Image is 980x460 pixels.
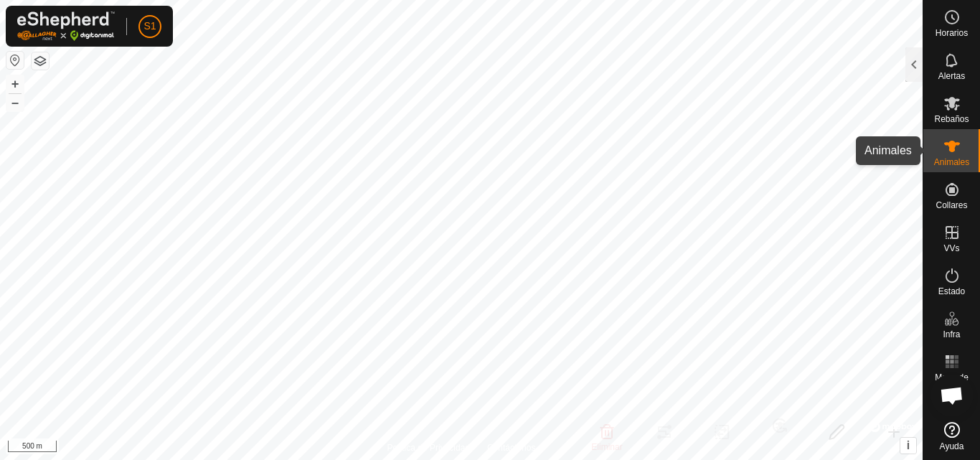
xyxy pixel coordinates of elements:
button: Restablecer Mapa [6,52,24,69]
button: + [6,75,24,93]
a: Política de Privacidad [387,441,470,454]
span: Ayuda [940,442,964,451]
span: Animales [934,158,969,166]
span: Horarios [936,29,968,37]
img: Logo Gallagher [17,11,115,41]
a: Ayuda [923,416,980,456]
span: S1 [143,19,156,34]
span: Alertas [938,72,965,80]
a: Contáctenos [487,441,535,454]
button: Capas del Mapa [32,52,49,70]
span: i [907,439,910,451]
span: Mapa de Calor [927,373,976,390]
span: Rebaños [934,115,969,123]
span: Estado [938,287,965,296]
button: – [6,94,24,111]
div: Chat abierto [930,374,974,417]
button: i [900,438,916,454]
span: VVs [943,244,959,253]
span: Infra [943,330,960,339]
span: Collares [936,201,967,210]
